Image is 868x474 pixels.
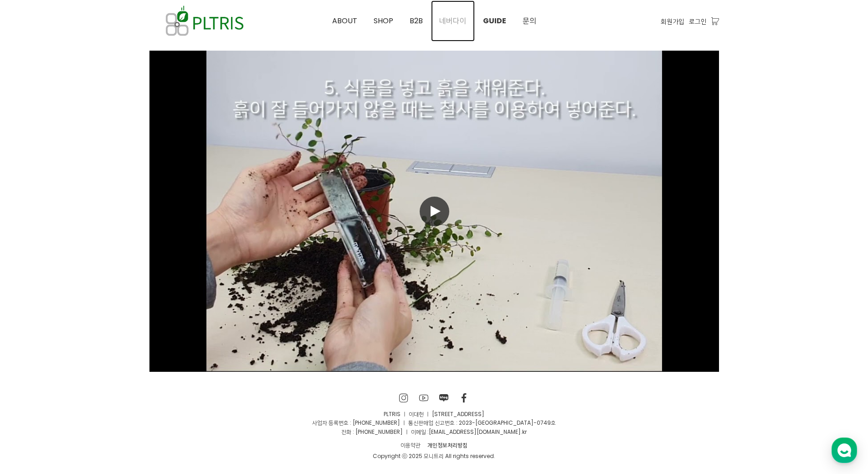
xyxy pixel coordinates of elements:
[60,289,118,312] a: 대화
[29,303,34,310] span: 홈
[475,0,514,42] a: GUIDE
[118,289,175,312] a: 설정
[523,16,536,26] span: 문의
[149,418,719,427] p: 사업자 등록번호 : [PHONE_NUMBER] ㅣ 통신판매업 신고번호 : 2023-[GEOGRAPHIC_DATA]-0749호
[332,16,357,26] span: ABOUT
[429,428,521,436] a: [EMAIL_ADDRESS][DOMAIN_NAME]
[514,0,544,42] a: 문의
[324,0,365,42] a: ABOUT
[141,303,152,310] span: 설정
[424,440,471,450] a: 개인정보처리방침
[439,16,467,26] span: 네버다이
[149,452,719,460] div: Copyright ⓒ 2025 모니트리 All rights reserved.
[374,16,393,26] span: SHOP
[689,16,707,26] a: 로그인
[410,16,423,26] span: B2B
[149,427,719,436] p: 전화 : [PHONE_NUMBER] ㅣ 이메일 : .kr
[401,0,431,42] a: B2B
[397,440,424,450] a: 이용약관
[661,16,684,26] a: 회원가입
[483,16,506,26] span: GUIDE
[3,289,60,312] a: 홈
[83,303,94,311] span: 대화
[365,0,401,42] a: SHOP
[149,410,719,418] p: PLTRIS ㅣ 이대헌 ㅣ [STREET_ADDRESS]
[431,0,475,42] a: 네버다이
